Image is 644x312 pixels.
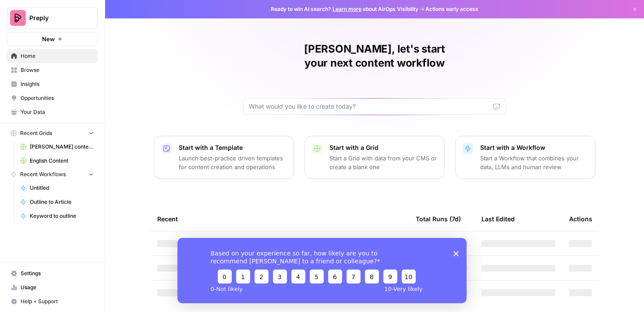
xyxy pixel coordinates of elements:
button: Recent Grids [7,127,98,140]
p: Start with a Workflow [480,143,588,152]
span: Opportunities [21,94,94,102]
p: Launch best-practice driven templates for content creation and operations [179,154,287,171]
span: Actions early access [425,5,478,13]
span: Help + Support [21,298,94,305]
a: Untitled [16,181,98,195]
button: Start with a TemplateLaunch best-practice driven templates for content creation and operations [154,136,294,179]
a: Keyword to outline [16,209,98,223]
span: Ready to win AI search? about AirOps Visibility [271,5,418,13]
span: New [42,35,55,43]
a: Insights [7,77,98,91]
span: Keyword to outline [30,212,94,220]
button: Start with a WorkflowStart a Workflow that combines your data, LLMs and human review [455,136,595,179]
div: Recent [157,207,402,231]
p: Start with a Template [179,143,287,152]
span: Your Data [21,108,94,116]
span: Recent Grids [20,129,52,137]
a: Outline to Article [16,195,98,209]
p: Start a Workflow that combines your data, LLMs and human review [480,154,588,171]
button: Start with a GridStart a Grid with data from your CMS or create a blank one [304,136,445,179]
span: Settings [21,269,94,277]
a: English Content [16,154,98,168]
span: Preply [29,14,82,22]
a: Browse [7,63,98,77]
img: Preply Logo [10,10,26,26]
span: Insights [21,80,94,88]
span: [PERSON_NAME] content interlinking test - new content [30,143,94,151]
h1: [PERSON_NAME], let's start your next content workflow [243,42,506,70]
button: Workspace: Preply [7,7,98,29]
a: Home [7,49,98,63]
span: English Content [30,157,94,165]
span: Untitled [30,184,94,192]
span: Outline to Article [30,198,94,206]
a: Your Data [7,105,98,119]
span: Browse [21,66,94,74]
div: Last Edited [481,207,515,231]
div: Actions [569,207,592,231]
a: Usage [7,280,98,294]
a: Opportunities [7,91,98,105]
button: New [7,32,98,46]
button: Recent Workflows [7,168,98,181]
iframe: Survey from AirOps [177,238,467,303]
p: Start a Grid with data from your CMS or create a blank one [329,154,437,171]
input: What would you like to create today? [249,102,490,111]
a: Settings [7,266,98,280]
a: Learn more [333,6,361,12]
p: Start with a Grid [329,143,437,152]
button: Help + Support [7,294,98,308]
span: Usage [21,284,94,291]
div: Total Runs (7d) [416,207,461,231]
span: Home [21,52,94,60]
span: Recent Workflows [20,170,66,178]
a: [PERSON_NAME] content interlinking test - new content [16,140,98,154]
